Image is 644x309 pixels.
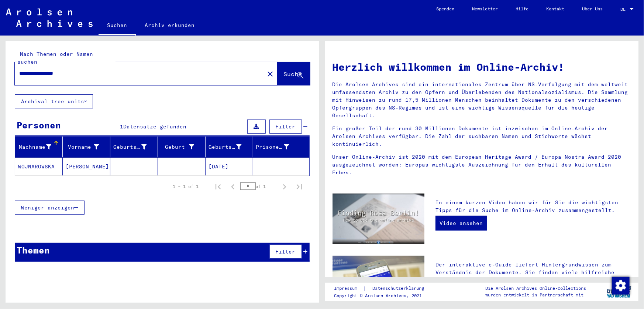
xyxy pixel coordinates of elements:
mat-cell: WOJNAROWSKA [15,158,63,175]
img: Zustimmung ändern [612,277,630,295]
mat-header-cell: Prisoner # [253,137,309,157]
div: Zustimmung ändern [612,276,629,294]
mat-header-cell: Geburtsname [110,137,158,157]
div: Geburtsdatum [209,143,242,151]
a: Suchen [99,16,136,36]
div: Nachname [18,141,62,153]
mat-header-cell: Geburt‏ [158,137,206,157]
div: 1 – 1 of 1 [173,183,199,190]
a: Archiv erkunden [136,16,204,34]
mat-header-cell: Nachname [15,137,63,157]
img: Arolsen_neg.svg [6,9,93,27]
span: Datensätze gefunden [123,123,186,130]
p: In einem kurzen Video haben wir für Sie die wichtigsten Tipps für die Suche im Online-Archiv zusa... [435,199,631,214]
a: Impressum [334,285,363,292]
div: of 1 [240,183,277,190]
button: Last page [292,179,307,194]
mat-label: Nach Themen oder Namen suchen [17,51,93,65]
mat-cell: [DATE] [206,158,253,175]
p: wurden entwickelt in Partnerschaft mit [485,292,586,298]
div: Vorname [66,141,110,153]
span: Filter [276,248,296,255]
img: yv_logo.png [605,282,633,301]
img: video.jpg [333,194,425,244]
button: Archival tree units [15,94,93,108]
button: Filter [269,245,302,259]
button: Filter [269,120,302,134]
span: Filter [276,123,296,130]
span: DE [620,7,628,12]
mat-cell: [PERSON_NAME] [63,158,110,175]
a: Video ansehen [435,216,487,231]
div: Geburtsname [113,141,158,153]
button: Suche [278,62,310,85]
a: Datenschutzerklärung [366,285,433,292]
div: Geburt‏ [161,141,205,153]
p: Die Arolsen Archives Online-Collections [485,285,586,292]
p: Unser Online-Archiv ist 2020 mit dem European Heritage Award / Europa Nostra Award 2020 ausgezeic... [333,153,631,177]
div: Prisoner # [256,143,289,151]
mat-icon: close [266,70,275,78]
div: Personen [17,118,61,132]
p: Copyright © Arolsen Archives, 2021 [334,292,433,299]
button: First page [211,179,225,194]
mat-header-cell: Geburtsdatum [206,137,253,157]
div: | [334,285,433,292]
div: Geburt‏ [161,143,194,151]
p: Ein großer Teil der rund 30 Millionen Dokumente ist inzwischen im Online-Archiv der Arolsen Archi... [333,125,631,148]
div: Themen [17,243,50,257]
span: 1 [120,123,123,130]
p: Die Arolsen Archives sind ein internationales Zentrum über NS-Verfolgung mit dem weltweit umfasse... [333,81,631,120]
mat-header-cell: Vorname [63,137,110,157]
div: Nachname [18,143,51,151]
div: Geburtsname [113,143,147,151]
div: Vorname [66,143,99,151]
span: Weniger anzeigen [21,204,74,211]
button: Clear [263,66,278,81]
button: Weniger anzeigen [15,201,85,215]
span: Suche [284,70,302,78]
button: Next page [277,179,292,194]
button: Previous page [225,179,240,194]
h1: Herzlich willkommen im Online-Archiv! [333,59,631,75]
p: Der interaktive e-Guide liefert Hintergrundwissen zum Verständnis der Dokumente. Sie finden viele... [435,261,631,292]
div: Geburtsdatum [209,141,253,153]
div: Prisoner # [256,141,300,153]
